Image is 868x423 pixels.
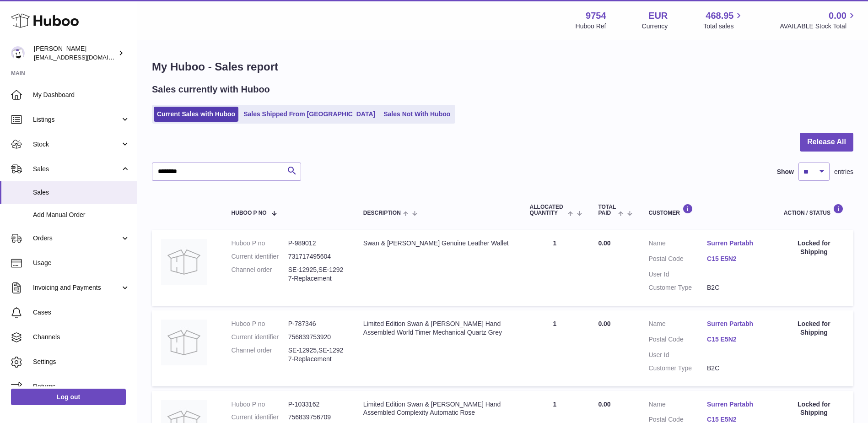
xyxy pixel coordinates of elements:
[648,204,765,216] div: Customer
[232,210,267,216] span: Huboo P no
[288,413,345,422] dd: 756839756709
[33,308,130,317] span: Cases
[33,165,120,174] span: Sales
[648,364,707,373] dt: Customer Type
[288,400,345,409] dd: P-1033162
[706,10,733,22] span: 468.95
[363,320,512,337] div: Limited Edition Swan & [PERSON_NAME] Hand Assembled World Timer Mechanical Quartz Grey
[521,310,589,386] td: 1
[586,10,606,22] strong: 9754
[530,204,566,216] span: ALLOCATED Quantity
[288,346,345,363] dd: SE-12925,SE-12927-Replacement
[707,364,766,373] dd: B2C
[232,252,288,261] dt: Current identifier
[707,255,766,263] a: C15 E5N2
[232,333,288,342] dt: Current identifier
[784,204,844,216] div: Action / Status
[784,320,844,337] div: Locked for Shipping
[33,234,120,243] span: Orders
[648,10,668,22] strong: EUR
[288,252,345,261] dd: 731717495604
[363,400,512,418] div: Limited Edition Swan & [PERSON_NAME] Hand Assembled Complexity Automatic Rose
[598,204,616,216] span: Total paid
[521,230,589,306] td: 1
[34,54,135,61] span: [EMAIL_ADDRESS][DOMAIN_NAME]
[648,320,707,331] dt: Name
[707,400,766,409] a: Surren Partabh
[648,351,707,359] dt: User Id
[33,358,130,366] span: Settings
[288,239,345,248] dd: P-989012
[33,259,130,267] span: Usage
[288,266,345,283] dd: SE-12925,SE-12927-Replacement
[707,335,766,344] a: C15 E5N2
[598,320,610,327] span: 0.00
[240,107,378,122] a: Sales Shipped From [GEOGRAPHIC_DATA]
[232,239,288,248] dt: Huboo P no
[648,239,707,250] dt: Name
[703,22,744,31] span: Total sales
[380,107,453,122] a: Sales Not With Huboo
[777,168,794,176] label: Show
[598,239,610,247] span: 0.00
[232,346,288,363] dt: Channel order
[829,10,846,22] span: 0.00
[784,239,844,256] div: Locked for Shipping
[703,10,744,31] a: 468.95 Total sales
[33,283,120,292] span: Invoicing and Payments
[780,22,857,31] span: AVAILABLE Stock Total
[780,10,857,31] a: 0.00 AVAILABLE Stock Total
[288,333,345,342] dd: 756839753920
[11,46,25,60] img: info@fieldsluxury.london
[648,335,707,346] dt: Postal Code
[648,400,707,411] dt: Name
[648,255,707,266] dt: Postal Code
[232,266,288,283] dt: Channel order
[33,115,120,124] span: Listings
[800,133,853,152] button: Release All
[707,320,766,328] a: Surren Partabh
[648,270,707,279] dt: User Id
[33,382,130,391] span: Returns
[33,91,130,99] span: My Dashboard
[33,333,130,342] span: Channels
[598,401,610,408] span: 0.00
[161,239,207,285] img: no-photo.jpg
[288,320,345,328] dd: P-787346
[363,239,512,248] div: Swan & [PERSON_NAME] Genuine Leather Wallet
[33,188,130,197] span: Sales
[33,140,120,149] span: Stock
[232,413,288,422] dt: Current identifier
[707,239,766,248] a: Surren Partabh
[154,107,238,122] a: Current Sales with Huboo
[363,210,401,216] span: Description
[707,283,766,292] dd: B2C
[11,389,126,405] a: Log out
[834,168,853,176] span: entries
[642,22,668,31] div: Currency
[232,320,288,328] dt: Huboo P no
[576,22,606,31] div: Huboo Ref
[152,60,853,74] h1: My Huboo - Sales report
[232,400,288,409] dt: Huboo P no
[648,283,707,292] dt: Customer Type
[33,211,130,219] span: Add Manual Order
[34,44,116,62] div: [PERSON_NAME]
[161,320,207,365] img: no-photo.jpg
[784,400,844,418] div: Locked for Shipping
[152,83,270,96] h2: Sales currently with Huboo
